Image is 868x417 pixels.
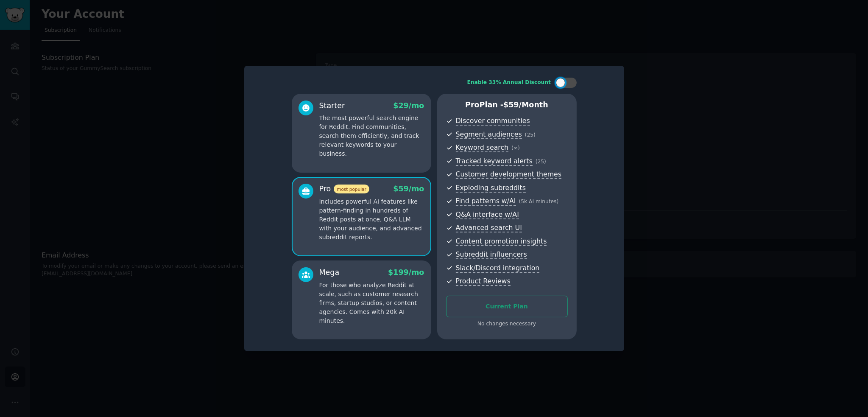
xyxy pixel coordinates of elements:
[388,268,424,277] span: $ 199 /mo
[456,117,530,126] span: Discover communities
[393,185,424,193] span: $ 59 /mo
[334,185,369,193] span: most popular
[319,281,424,325] p: For those who analyze Reddit at scale, such as customer research firms, startup studios, or conte...
[446,100,568,110] p: Pro Plan -
[456,157,533,166] span: Tracked keyword alerts
[519,199,559,204] span: ( 5k AI minutes )
[319,114,424,158] p: The most powerful search engine for Reddit. Find communities, search them efficiently, and track ...
[456,143,509,152] span: Keyword search
[456,224,522,232] span: Advanced search UI
[456,210,519,219] span: Q&A interface w/AI
[319,197,424,242] p: Includes powerful AI features like pattern-finding in hundreds of Reddit posts at once, Q&A LLM w...
[319,184,369,194] div: Pro
[456,130,522,139] span: Segment audiences
[503,101,548,109] span: $ 59 /month
[456,250,527,259] span: Subreddit influencers
[456,170,562,179] span: Customer development themes
[319,267,340,278] div: Mega
[446,320,568,328] div: No changes necessary
[456,277,511,286] span: Product Reviews
[456,237,547,246] span: Content promotion insights
[525,132,536,138] span: ( 25 )
[319,101,345,111] div: Starter
[467,79,551,87] div: Enable 33% Annual Discount
[393,101,424,110] span: $ 29 /mo
[536,159,546,165] span: ( 25 )
[511,145,520,151] span: ( ∞ )
[456,264,540,273] span: Slack/Discord integration
[456,184,526,193] span: Exploding subreddits
[456,197,516,206] span: Find patterns w/AI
